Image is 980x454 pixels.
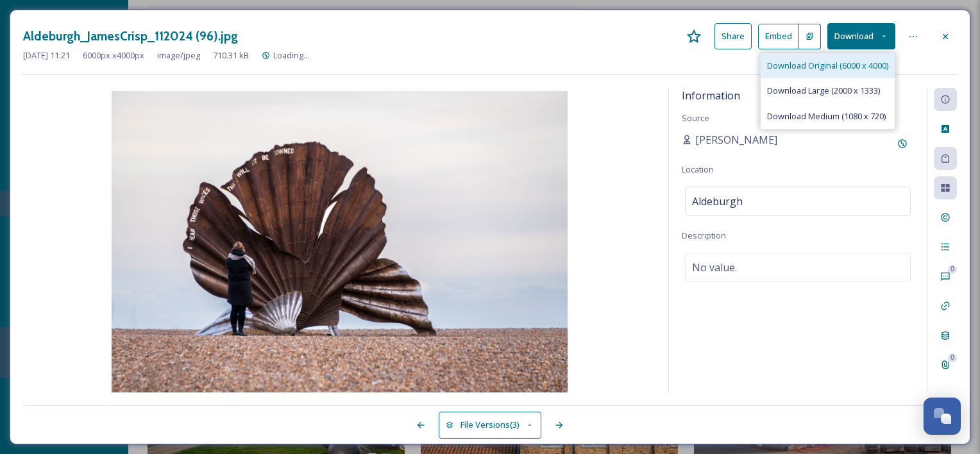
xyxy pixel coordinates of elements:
[695,132,777,147] span: [PERSON_NAME]
[682,230,726,241] span: Description
[692,194,743,209] span: Aldeburgh
[439,412,541,438] button: File Versions(3)
[924,398,961,435] button: Open Chat
[83,49,144,62] span: 6000 px x 4000 px
[692,260,737,275] span: No value.
[767,110,886,122] span: Download Medium (1080 x 720)
[682,164,714,175] span: Location
[273,49,309,61] span: Loading...
[157,49,200,62] span: image/jpeg
[827,23,895,49] button: Download
[767,60,888,72] span: Download Original (6000 x 4000)
[23,27,238,46] h3: Aldeburgh_JamesCrisp_112024 (96).jpg
[23,49,70,62] span: [DATE] 11:21
[714,23,752,49] button: Share
[758,24,799,49] button: Embed
[948,265,957,274] div: 0
[682,112,709,124] span: Source
[213,49,249,62] span: 710.31 kB
[682,88,740,103] span: Information
[23,91,655,395] img: DSC_8731.jpg
[948,353,957,362] div: 0
[767,85,880,97] span: Download Large (2000 x 1333)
